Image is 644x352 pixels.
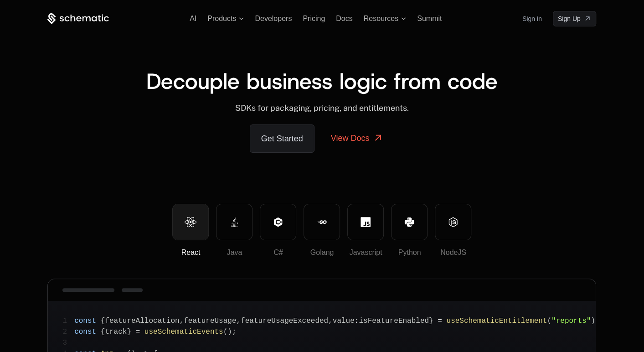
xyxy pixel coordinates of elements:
span: useSchematicEntitlement [446,317,547,325]
span: track [105,328,127,336]
div: Javascript [348,247,383,258]
span: Decouple business logic from code [146,67,498,96]
span: value [333,317,355,325]
span: { [101,317,105,325]
span: ; [232,328,237,336]
span: const [74,328,96,336]
span: } [429,317,433,325]
span: isFeatureEnabled [359,317,429,325]
span: , [236,317,241,325]
button: Python [391,204,428,240]
a: View Docs [320,124,395,152]
span: } [127,328,131,336]
span: ( [223,328,228,336]
button: C# [260,204,296,240]
span: Sign Up [558,14,581,23]
span: 2 [62,326,74,337]
span: featureUsageExceeded [241,317,328,325]
span: Resources [364,15,398,23]
span: const [74,317,96,325]
span: 3 [62,337,74,348]
div: React [173,247,208,258]
span: "reports" [551,317,591,325]
button: Golang [304,204,340,240]
span: featureAllocation [105,317,179,325]
a: Get Started [250,124,314,153]
span: , [328,317,333,325]
a: Developers [255,15,292,22]
a: Pricing [303,15,325,22]
span: useSchematicEvents [144,328,223,336]
a: Sign in [522,11,542,26]
span: ) [227,328,232,336]
a: Summit [417,15,442,22]
button: NodeJS [435,204,471,240]
span: featureUsage [184,317,236,325]
div: Golang [304,247,340,258]
div: NodeJS [435,247,471,258]
span: SDKs for packaging, pricing, and entitlements. [235,103,409,113]
span: ; [595,317,600,325]
div: C# [260,247,296,258]
span: : [355,317,359,325]
a: Docs [336,15,352,22]
span: ) [591,317,595,325]
button: Java [216,204,252,240]
a: AI [190,15,196,22]
a: [object Object] [553,11,597,26]
span: , [180,317,184,325]
button: Javascript [347,204,384,240]
span: = [136,328,140,336]
span: ( [547,317,551,325]
span: 1 [62,316,74,326]
span: { [101,328,105,336]
div: Java [216,247,252,258]
button: React [172,204,209,240]
div: Python [392,247,427,258]
span: = [438,317,442,325]
span: Products [207,15,236,23]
